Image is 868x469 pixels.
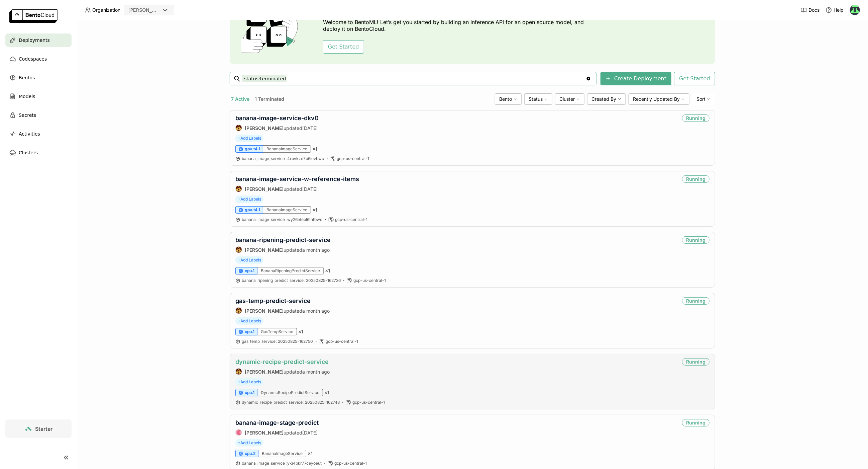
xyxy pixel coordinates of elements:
div: Sort [692,93,715,105]
span: +Add Labels [235,135,263,142]
span: × 1 [312,207,317,213]
span: gcp-us-central-1 [326,339,358,344]
span: gpu.t4.1 [245,146,260,152]
span: a month ago [302,308,330,314]
button: 7 Active [230,95,251,103]
span: gcp-us-central-1 [335,217,367,222]
span: : [286,156,287,161]
a: gas-temp-predict-service [235,297,311,304]
div: updated [235,246,331,253]
span: × 1 [298,329,303,335]
span: × 1 [308,451,313,457]
span: Sort [696,96,706,102]
div: Recently Updated By [629,93,689,105]
div: updated [235,429,319,436]
span: Status [529,96,543,102]
span: × 1 [324,390,329,396]
span: [DATE] [302,125,318,131]
img: Agastya Mondal [236,125,242,131]
span: Codespaces [19,55,47,63]
a: banana-image-stage-predict [235,419,319,426]
svg: Clear value [586,76,591,81]
a: Secrets [5,108,72,122]
span: cpu.2 [245,451,255,456]
div: DynamicRecipePredictService [257,389,323,396]
span: gpu.t4.1 [245,207,260,213]
a: Deployments [5,33,72,47]
div: updated [235,307,330,314]
div: Running [682,419,710,426]
span: banana_image_service 4rbvkze7b6ievbwc [242,156,324,161]
span: Organization [92,7,120,13]
a: dynamic-recipe-predict-service [235,358,329,365]
span: Activities [19,130,40,138]
button: Create Deployment [601,72,671,85]
div: Running [682,175,710,183]
a: banana-image-service-dkv0 [235,114,319,122]
div: Bento [495,93,522,105]
span: a month ago [302,247,330,253]
span: Created By [591,96,616,102]
span: Starter [35,425,52,432]
span: dynamic_recipe_predict_service 20250825-162748 [242,400,340,405]
span: Bentos [19,74,35,82]
img: logo [9,9,58,23]
span: Deployments [19,36,50,44]
a: Activities [5,127,72,141]
div: BananaImageService [263,145,311,153]
span: : [286,461,287,466]
div: BananaRipeningPredictService [257,267,324,275]
span: cpu.1 [245,329,254,334]
div: Running [682,297,710,305]
span: Models [19,92,35,100]
span: Recently Updated By [633,96,680,102]
span: banana_ripening_predict_service 20250825-162736 [242,278,341,283]
div: GasTempService [257,328,297,335]
strong: [PERSON_NAME] [245,308,284,314]
span: Help [834,7,844,13]
a: Starter [5,419,72,438]
span: : [286,217,287,222]
span: +Add Labels [235,196,263,203]
div: Running [682,358,710,366]
img: Agastya Mondal [236,186,242,192]
a: Bentos [5,71,72,84]
div: Created By [587,93,626,105]
div: [PERSON_NAME] [128,7,160,13]
div: BananaImageService [258,450,306,457]
div: Status [524,93,552,105]
img: Agastya Mondal [236,369,242,375]
img: Sean O'Callahan [850,5,860,15]
div: updated [235,185,359,192]
span: +Add Labels [235,439,263,447]
button: Get Started [674,72,715,85]
a: banana-ripening-predict-service [235,236,331,243]
span: gcp-us-central-1 [353,278,386,283]
div: updated [235,125,319,131]
a: Docs [800,7,820,13]
strong: [PERSON_NAME] [245,125,284,131]
a: banana_image_service:4rbvkze7b6ievbwc [242,156,324,161]
a: banana_ripening_predict_service:20250825-162736 [242,278,341,283]
input: Search [242,73,586,84]
span: × 1 [312,146,317,152]
img: Zuyang Liu [236,429,242,436]
span: : [303,400,304,405]
a: gas_temp_service:20250825-162750 [242,339,313,344]
div: BananaImageService [263,206,311,214]
p: Welcome to BentoML! Let’s get you started by building an Inference API for an open source model, ... [323,19,587,32]
img: cover onboarding [235,3,307,53]
span: Clusters [19,149,38,157]
a: dynamic_recipe_predict_service:20250825-162748 [242,400,340,405]
span: : [304,278,305,283]
strong: [PERSON_NAME] [245,369,284,375]
a: Models [5,90,72,103]
img: Agastya Mondal [236,308,242,314]
span: Bento [499,96,512,102]
a: Clusters [5,146,72,159]
div: Running [682,236,710,244]
strong: [PERSON_NAME] [245,430,284,436]
span: banana_image_service yki4pkr77ceyoeut [242,461,322,466]
span: gcp-us-central-1 [334,461,367,466]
